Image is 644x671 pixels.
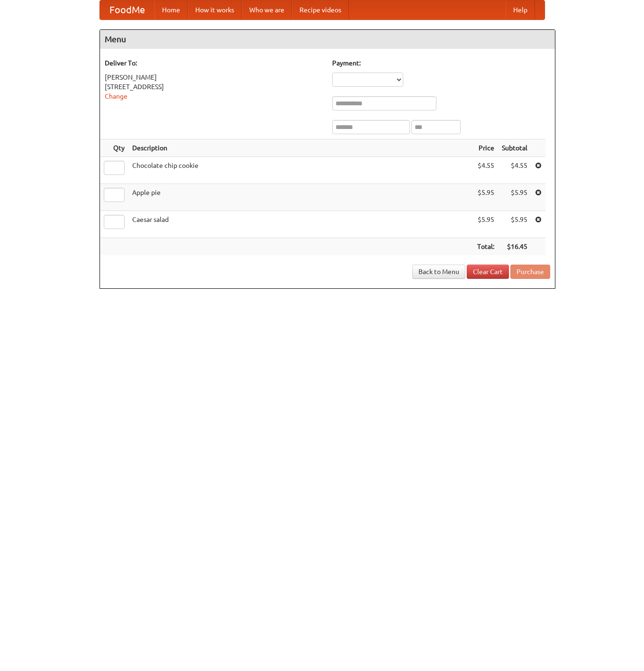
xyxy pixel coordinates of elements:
[332,58,550,68] h5: Payment:
[105,92,127,100] a: Change
[473,157,498,184] td: $4.55
[473,238,498,256] th: Total:
[100,30,555,49] h4: Menu
[412,265,465,279] a: Back to Menu
[128,211,473,238] td: Caesar salad
[128,157,473,184] td: Chocolate chip cookie
[188,0,242,19] a: How it works
[498,157,531,184] td: $4.55
[467,265,509,279] a: Clear Cart
[100,0,154,19] a: FoodMe
[473,211,498,238] td: $5.95
[506,0,535,19] a: Help
[105,73,323,82] div: [PERSON_NAME]
[498,139,531,157] th: Subtotal
[510,265,550,279] button: Purchase
[105,58,323,68] h5: Deliver To:
[242,0,292,19] a: Who we are
[154,0,188,19] a: Home
[128,184,473,211] td: Apple pie
[128,139,473,157] th: Description
[100,139,128,157] th: Qty
[498,184,531,211] td: $5.95
[105,82,323,92] div: [STREET_ADDRESS]
[473,139,498,157] th: Price
[498,238,531,256] th: $16.45
[292,0,349,19] a: Recipe videos
[473,184,498,211] td: $5.95
[498,211,531,238] td: $5.95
